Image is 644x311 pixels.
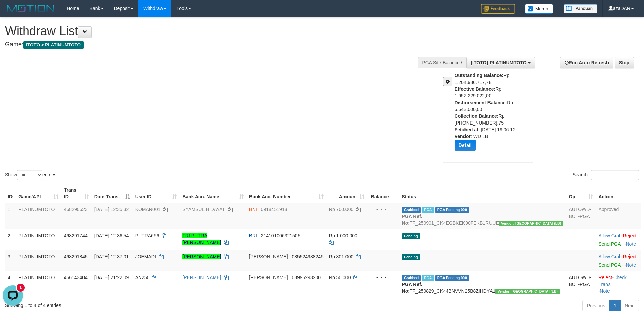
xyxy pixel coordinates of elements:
td: · [596,250,641,271]
a: Reject [623,254,637,259]
button: Open LiveChat chat widget [3,3,23,23]
th: Op: activate to sort column ascending [566,184,596,203]
span: AN250 [135,275,150,280]
a: Run Auto-Refresh [560,57,613,68]
td: · [596,229,641,250]
b: Collection Balance: [455,113,499,119]
span: 468290623 [64,207,88,212]
span: Marked by azaksrplatinum [422,275,434,281]
button: [ITOTO] PLATINUMTOTO [466,57,535,68]
td: TF_250829_CK44BNVVN25B8ZIHDYA1 [399,271,566,297]
th: Bank Acc. Number: activate to sort column ascending [246,184,326,203]
td: PLATINUMTOTO [16,271,61,297]
span: 468291744 [64,233,88,238]
a: Note [626,241,636,247]
a: Allow Grab [598,254,621,259]
span: Pending [402,254,420,260]
span: [DATE] 12:37:01 [94,254,129,259]
th: ID [5,184,16,203]
div: Rp 1.204.986.717,78 Rp 1.952.229.022,00 Rp 6.643.000,00 Rp [PHONE_NUMBER],75 : [DATE] 19:06:12 : ... [455,72,539,156]
span: Pending [402,233,420,239]
span: Vendor URL: https://dashboard.q2checkout.com/secure [495,289,560,294]
td: Approved [596,203,641,229]
span: Copy 085524988246 to clipboard [292,254,323,259]
span: BNI [249,207,257,212]
a: Send PGA [598,241,620,247]
td: TF_250901_CK4EGBKEK90FEKB1RUUE [399,203,566,229]
input: Search: [591,170,639,180]
div: new message indicator [17,1,25,9]
label: Search: [573,170,639,180]
td: AUTOWD-BOT-PGA [566,203,596,229]
b: Disbursement Balance: [455,100,507,105]
b: PGA Ref. No: [402,214,422,226]
div: - - - [370,232,397,239]
span: BRI [249,233,257,238]
span: [DATE] 12:35:32 [94,207,129,212]
div: - - - [370,206,397,213]
div: - - - [370,253,397,260]
td: 2 [5,229,16,250]
img: Feedback.jpg [481,4,515,14]
b: Vendor [455,134,471,139]
th: Balance [367,184,399,203]
b: PGA Ref. No: [402,282,422,294]
span: Marked by azaksrplatinum [422,207,434,213]
span: Copy 214101006321505 to clipboard [261,233,301,238]
div: - - - [370,274,397,281]
span: PGA Pending [435,207,469,213]
a: Reject [598,275,612,280]
a: SYAMSUL HIDAYAT [182,207,225,212]
div: PGA Site Balance / [418,57,466,68]
th: Trans ID: activate to sort column ascending [61,184,92,203]
th: Amount: activate to sort column ascending [326,184,367,203]
span: · [598,254,623,259]
span: Copy 08995293200 to clipboard [292,275,321,280]
div: Showing 1 to 4 of 4 entries [5,299,263,309]
h4: Game: [5,41,423,48]
b: Outstanding Balance: [455,73,504,78]
select: Showentries [17,170,42,180]
th: User ID: activate to sort column ascending [133,184,180,203]
button: Detail [455,140,476,151]
th: Date Trans.: activate to sort column descending [92,184,133,203]
td: AUTOWD-BOT-PGA [566,271,596,297]
span: Grabbed [402,275,421,281]
b: Effective Balance: [455,86,496,92]
a: Send PGA [598,262,620,268]
span: [ITOTO] PLATINUMTOTO [471,60,526,65]
a: Check Trans [598,275,626,287]
td: 1 [5,203,16,229]
th: Bank Acc. Name: activate to sort column ascending [180,184,246,203]
span: · [598,233,623,238]
span: Rp 50.000 [329,275,351,280]
span: Rp 801.000 [329,254,353,259]
span: Rp 700.000 [329,207,353,212]
span: 468291845 [64,254,88,259]
th: Status [399,184,566,203]
span: [PERSON_NAME] [249,254,288,259]
a: Note [626,262,636,268]
td: PLATINUMTOTO [16,229,61,250]
span: Grabbed [402,207,421,213]
span: KOMAR001 [135,207,161,212]
td: · · [596,271,641,297]
span: [DATE] 12:36:54 [94,233,129,238]
a: Stop [615,57,634,68]
a: [PERSON_NAME] [182,254,221,259]
img: panduan.png [564,4,597,13]
td: PLATINUMTOTO [16,203,61,229]
a: [PERSON_NAME] [182,275,221,280]
td: 3 [5,250,16,271]
span: 466143404 [64,275,88,280]
a: Allow Grab [598,233,621,238]
b: Fetched at [455,127,478,132]
span: PGA Pending [435,275,469,281]
td: 4 [5,271,16,297]
td: PLATINUMTOTO [16,250,61,271]
label: Show entries [5,170,56,180]
th: Game/API: activate to sort column ascending [16,184,61,203]
span: ITOTO > PLATINUMTOTO [23,41,84,49]
a: Note [600,288,610,294]
h1: Withdraw List [5,24,423,38]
